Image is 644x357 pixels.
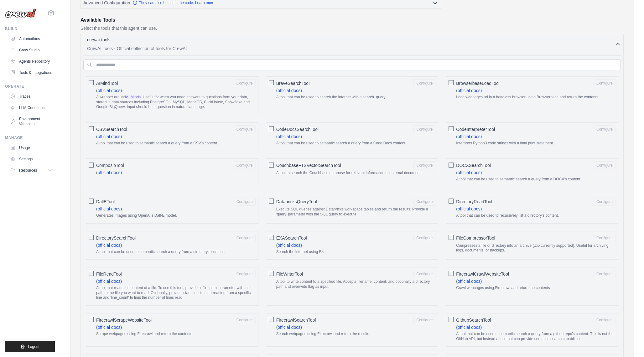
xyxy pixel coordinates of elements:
a: (official docs) [276,134,302,139]
div: Build [5,26,55,31]
p: Search the internet using Exa [276,250,436,255]
p: Load webpages url in a headless browser using Browserbase and return the contents [456,95,615,100]
button: FileWriterTool A tool to write content to a specified file. Accepts filename, content, and option... [413,270,435,278]
button: CSVSearchTool (official docs) A tool that can be used to semantic search a query from a CSV's con... [234,125,256,133]
p: A tool that can be used to semantic search a query from a github repo's content. This is not the ... [456,332,615,341]
span: FileReadTool [96,271,122,277]
button: FirecrawlCrawlWebsiteTool (official docs) Crawl webpages using Firecrawl and return the contents [594,270,615,278]
span: FirecrawlCrawlWebsiteTool [456,271,509,277]
p: Compresses a file or directory into an archive (.zip currently supported). Useful for archiving l... [456,243,615,253]
a: Usage [8,143,55,153]
span: CSVSearchTool [96,126,127,132]
button: BraveSearchTool (official docs) A tool that can be used to search the internet with a search_query. [413,79,435,87]
a: AI-Minds [126,95,141,99]
span: DOCXSearchTool [456,162,491,168]
button: DirectoryReadTool (official docs) A tool that can be used to recursively list a directory's content. [594,198,615,206]
a: LLM Connections [8,103,55,113]
button: FirecrawlScrapeWebsiteTool (official docs) Scrape webpages using Firecrawl and return the contents [234,316,256,324]
button: Resources [8,165,55,175]
span: AIMindTool [96,80,118,86]
button: ComposioTool (official docs) [234,161,256,169]
button: CodeDocsSearchTool (official docs) A tool that can be used to semantic search a query from a Code... [413,125,435,133]
a: Traces [8,91,55,101]
a: (official docs) [456,88,482,93]
a: Environment Variables [8,114,55,129]
a: (official docs) [96,243,122,248]
a: (official docs) [96,170,122,175]
p: A tool that can be used to semantic search a query from a CSV's content. [96,141,256,146]
a: (official docs) [96,134,122,139]
span: DirectorySearchTool [96,235,136,241]
a: (official docs) [96,325,122,330]
span: BraveSearchTool [276,80,310,86]
span: ComposioTool [96,162,124,168]
span: EXASearchTool [276,235,307,241]
a: (official docs) [456,206,482,211]
button: DatabricksQueryTool Execute SQL queries against Databricks workspace tables and return the result... [413,198,435,206]
div: Manage [5,135,55,140]
a: (official docs) [456,325,482,330]
p: Execute SQL queries against Databricks workspace tables and return the results. Provide a 'query'... [276,207,436,217]
button: CodeInterpreterTool (official docs) Interprets Python3 code strings with a final print statement. [594,125,615,133]
a: (official docs) [456,134,482,139]
a: (official docs) [456,279,482,284]
h3: Available Tools [80,16,624,24]
button: EXASearchTool (official docs) Search the internet using Exa [413,234,435,242]
a: (official docs) [96,206,122,211]
p: A tool that can be used to semantic search a query from a Code Docs content. [276,141,436,146]
a: (official docs) [456,170,482,175]
p: Generates images using OpenAI's Dall-E model. [96,213,256,218]
button: FileCompressorTool Compresses a file or directory into an archive (.zip currently supported). Use... [594,234,615,242]
button: DOCXSearchTool (official docs) A tool that can be used to semantic search a query from a DOCX's c... [594,161,615,169]
p: A tool that can be used to semantic search a query from a directory's content. [96,250,256,255]
a: (official docs) [276,325,302,330]
span: DatabricksQueryTool [276,199,317,205]
span: DirectoryReadTool [456,199,492,205]
span: Resources [19,168,37,173]
span: FirecrawlSearchTool [276,317,316,323]
button: Logout [5,341,55,352]
p: crewai-tools [87,37,111,43]
span: FileWriterTool [276,271,303,277]
p: Select the tools that this agent can use. [80,25,624,31]
a: (official docs) [276,88,302,93]
button: FileReadTool (official docs) A tool that reads the content of a file. To use this tool, provide a... [234,270,256,278]
button: AIMindTool (official docs) A wrapper aroundAI-Minds. Useful for when you need answers to question... [234,79,256,87]
p: A wrapper around . Useful for when you need answers to questions from your data, stored in data s... [96,95,256,110]
span: CodeDocsSearchTool [276,126,319,132]
a: (official docs) [276,243,302,248]
button: CouchbaseFTSVectorSearchTool A tool to search the Couchbase database for relevant information on ... [413,161,435,169]
p: A tool to write content to a specified file. Accepts filename, content, and optionally a director... [276,279,436,289]
a: Agents Repository [8,56,55,66]
button: GithubSearchTool (official docs) A tool that can be used to semantic search a query from a github... [594,316,615,324]
p: A tool that can be used to search the internet with a search_query. [276,95,436,100]
p: Crawl webpages using Firecrawl and return the contents [456,286,615,291]
a: They can also be set in the code. Learn more [132,0,214,5]
img: Logo [5,8,36,18]
p: CrewAI Tools - Official collection of tools for CrewAI [87,45,615,52]
p: A tool that can be used to recursively list a directory's content. [456,213,615,218]
div: Operate [5,84,55,89]
span: CouchbaseFTSVectorSearchTool [276,162,341,168]
a: (official docs) [96,279,122,284]
button: DallETool (official docs) Generates images using OpenAI's Dall-E model. [234,198,256,206]
a: (official docs) [96,88,122,93]
button: FirecrawlSearchTool (official docs) Search webpages using Firecrawl and return the results [413,316,435,324]
span: FirecrawlScrapeWebsiteTool [96,317,152,323]
p: A tool that reads the content of a file. To use this tool, provide a 'file_path' parameter with t... [96,286,256,300]
span: GithubSearchTool [456,317,491,323]
button: BrowserbaseLoadTool (official docs) Load webpages url in a headless browser using Browserbase and... [594,79,615,87]
a: Tools & Integrations [8,68,55,78]
span: CodeInterpreterTool [456,126,495,132]
p: A tool that can be used to semantic search a query from a DOCX's content. [456,177,615,182]
button: DirectorySearchTool (official docs) A tool that can be used to semantic search a query from a dir... [234,234,256,242]
p: Scrape webpages using Firecrawl and return the contents [96,332,256,337]
span: BrowserbaseLoadTool [456,80,500,86]
p: A tool to search the Couchbase database for relevant information on internal documents. [276,171,436,176]
a: Settings [8,154,55,164]
span: DallETool [96,199,115,205]
a: Automations [8,34,55,44]
p: Interprets Python3 code strings with a final print statement. [456,141,615,146]
p: Search webpages using Firecrawl and return the results [276,332,436,337]
span: Logout [28,344,39,349]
